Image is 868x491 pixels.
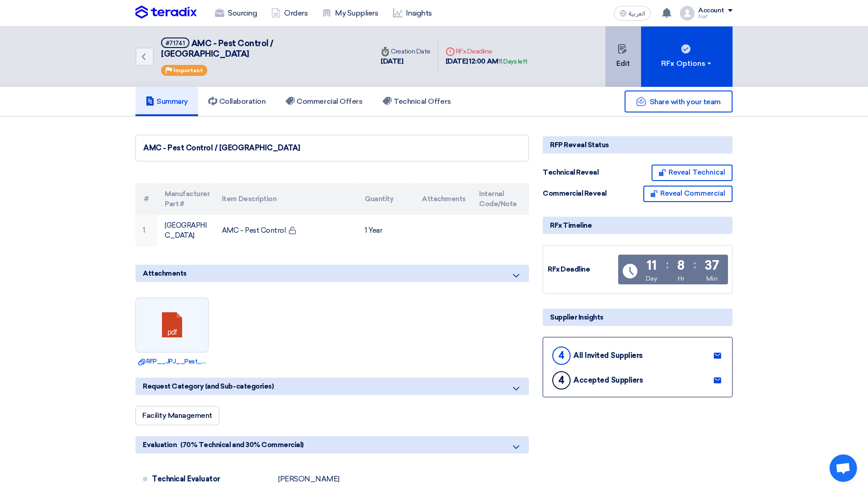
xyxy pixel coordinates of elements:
[198,87,276,116] a: Collaboration
[357,215,415,246] td: 1 Year
[180,440,304,450] span: (70% Technical and 30% Commercial)
[161,38,274,59] span: AMC - Pest Control / [GEOGRAPHIC_DATA]
[694,256,696,273] div: :
[135,215,157,246] td: 1
[138,357,206,366] a: RFP__JPJ__Pest_control.pdf
[698,14,733,19] div: Naif
[372,87,461,116] a: Technical Offers
[143,268,187,278] span: Attachments
[357,183,415,215] th: Quantity
[208,3,264,23] a: Sourcing
[315,3,385,23] a: My Suppliers
[381,56,431,67] div: [DATE]
[698,7,724,15] div: Account
[677,259,685,272] div: 8
[286,97,362,106] h5: Commercial Offers
[166,40,185,46] div: #71741
[498,57,528,66] div: 11 Days left
[208,97,266,106] h5: Collaboration
[706,274,718,283] div: Min
[143,381,274,391] span: Request Category (and Sub-categories)
[643,186,733,202] button: Reveal Commercial
[573,376,643,384] div: Accepted Suppliers
[629,11,645,17] span: العربية
[830,454,857,482] div: Open chat
[543,136,733,154] div: RFP Reveal Status
[552,347,571,365] div: 4
[446,56,528,67] div: [DATE] 12:00 AM
[446,47,528,56] div: RFx Deadline
[161,37,362,60] h5: AMC - Pest Control / Jeddah Park
[666,256,669,273] div: :
[543,217,733,234] div: RFx Timeline
[215,183,357,215] th: Item Description
[143,143,521,154] div: AMC - Pest Control / [GEOGRAPHIC_DATA]
[152,468,271,490] div: Technical Evaluator
[548,264,616,275] div: RFx Deadline
[646,274,658,283] div: Day
[146,97,188,106] h5: Summary
[543,167,611,178] div: Technical Reveal
[552,371,571,390] div: 4
[605,27,641,87] button: Edit
[641,27,733,87] button: RFx Options
[661,58,713,69] div: RFx Options
[652,165,733,181] button: Reveal Technical
[650,97,721,106] span: Share with your team
[614,6,651,21] button: العربية
[278,475,340,484] div: [PERSON_NAME]
[157,215,215,246] td: [GEOGRAPHIC_DATA]
[275,87,372,116] a: Commercial Offers
[680,6,695,21] img: profile_test.png
[386,3,439,23] a: Insights
[472,183,529,215] th: Internal Code/Note
[264,3,315,23] a: Orders
[157,183,215,215] th: Manufacturer Part #
[543,309,733,326] div: Supplier Insights
[135,5,197,19] img: Teradix logo
[135,87,198,116] a: Summary
[215,215,357,246] td: AMC - Pest Control
[415,183,472,215] th: Attachments
[143,440,177,450] span: Evaluation
[573,351,643,360] div: All Invited Suppliers
[142,411,212,420] span: Facility Management
[173,67,203,74] span: Important
[381,47,431,56] div: Creation Date
[705,259,719,272] div: 37
[647,259,656,272] div: 11
[678,274,684,283] div: Hr
[383,97,451,106] h5: Technical Offers
[135,183,157,215] th: #
[543,188,611,199] div: Commercial Reveal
